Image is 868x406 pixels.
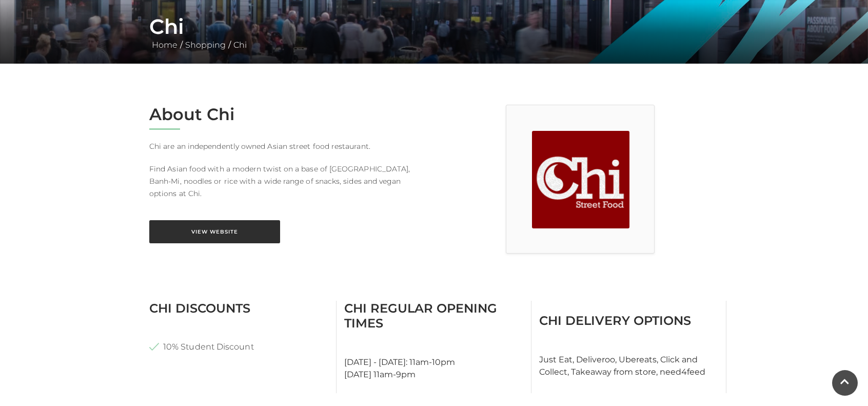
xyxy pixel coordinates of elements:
[149,341,328,352] li: 10% Student Discount
[149,140,426,152] p: Chi are an independently owned Asian street food restaurant.
[539,313,718,328] h3: Chi Delivery Options
[149,163,426,200] p: Find Asian food with a modern twist on a base of [GEOGRAPHIC_DATA], Banh-Mi, noodles or rice with...
[149,14,719,39] h1: Chi
[149,220,280,243] a: View Website
[149,105,426,124] h2: About Chi
[531,301,726,393] div: Just Eat, Deliveroo, Ubereats, Click and Collect, Takeaway from store, need4feed
[532,131,629,228] img: Chi at Festival Place, Basingstoke
[142,14,726,51] div: / /
[337,301,531,393] div: [DATE] - [DATE]: 11am-10pm [DATE] 11am-9pm
[231,40,249,50] a: Chi
[344,301,523,331] h3: Chi Regular Opening Times
[149,301,328,316] h3: Chi Discounts
[183,40,228,50] a: Shopping
[149,40,180,50] a: Home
